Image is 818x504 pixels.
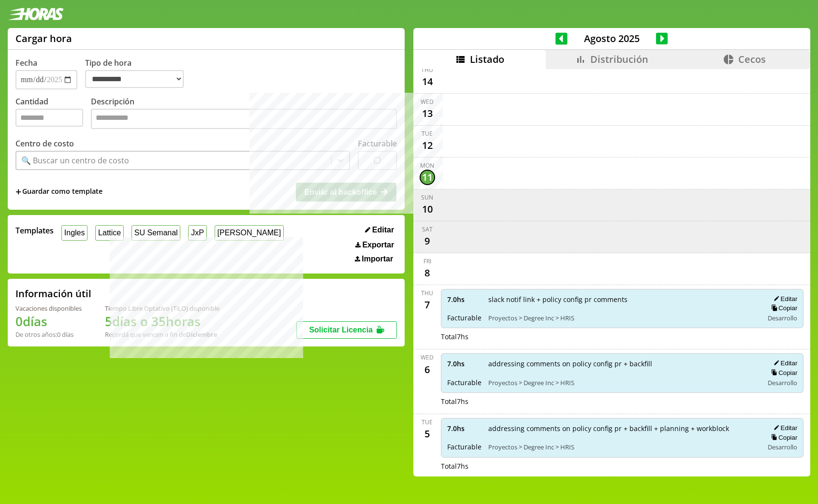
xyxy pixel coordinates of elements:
[85,70,184,88] select: Tipo de hora
[85,58,191,89] label: Tipo de hora
[488,378,757,387] span: Proyectos > Degree Inc > HRIS
[15,58,37,68] label: Fecha
[422,130,433,138] div: Tue
[447,378,482,387] span: Facturable
[420,170,435,185] div: 11
[424,257,431,265] div: Fri
[421,66,433,74] div: Thu
[188,225,206,240] button: JxP
[422,418,433,426] div: Tue
[447,424,482,433] span: 7.0 hs
[441,461,804,471] div: Total 7 hs
[738,53,766,66] span: Cecos
[91,109,397,129] textarea: Descripción
[447,313,482,322] span: Facturable
[447,359,482,368] span: 7.0 hs
[488,314,757,322] span: Proyectos > Degree Inc > HRIS
[768,369,797,377] button: Copiar
[488,424,757,433] span: addressing comments on policy config pr + backfill + planning + workblock
[362,241,394,249] span: Exportar
[420,202,435,217] div: 10
[470,53,504,66] span: Listado
[447,295,482,304] span: 7.0 hs
[421,353,434,361] div: Wed
[372,226,394,234] span: Editar
[296,321,397,339] button: Solicitar Licencia
[358,138,397,149] label: Facturable
[105,313,219,330] h1: 5 días o 35 horas
[91,96,397,131] label: Descripción
[15,287,91,300] h2: Información útil
[422,225,433,233] div: Sat
[441,397,804,406] div: Total 7 hs
[447,442,482,451] span: Facturable
[413,69,810,475] div: scrollable content
[420,361,435,377] div: 6
[420,106,435,121] div: 13
[95,225,124,240] button: Lattice
[771,424,797,432] button: Editar
[15,313,82,330] h1: 0 días
[362,255,393,263] span: Importar
[15,138,74,149] label: Centro de costo
[352,240,397,250] button: Exportar
[768,443,797,451] span: Desarrollo
[105,330,219,339] div: Recordá que vencen a fin de
[768,314,797,322] span: Desarrollo
[768,433,797,442] button: Copiar
[186,330,217,339] b: Diciembre
[105,304,219,313] div: Tiempo Libre Optativo (TiLO) disponible
[771,295,797,303] button: Editar
[15,330,82,339] div: De otros años: 0 días
[421,193,433,202] div: Sun
[420,74,435,89] div: 14
[15,225,54,236] span: Templates
[15,187,21,197] span: +
[309,326,373,334] span: Solicitar Licencia
[61,225,88,240] button: Ingles
[420,138,435,153] div: 12
[362,225,397,235] button: Editar
[590,53,648,66] span: Distribución
[768,378,797,387] span: Desarrollo
[420,297,435,313] div: 7
[771,359,797,367] button: Editar
[568,32,656,45] span: Agosto 2025
[421,98,434,106] div: Wed
[15,109,83,127] input: Cantidad
[441,332,804,341] div: Total 7 hs
[15,187,102,197] span: +Guardar como template
[421,289,433,297] div: Thu
[8,8,64,20] img: logotipo
[131,225,180,240] button: SU Semanal
[488,359,757,368] span: addressing comments on policy config pr + backfill
[420,233,435,249] div: 9
[215,225,284,240] button: [PERSON_NAME]
[21,155,129,166] div: 🔍 Buscar un centro de costo
[420,265,435,281] div: 8
[488,443,757,451] span: Proyectos > Degree Inc > HRIS
[420,426,435,442] div: 5
[15,96,91,131] label: Cantidad
[15,304,82,313] div: Vacaciones disponibles
[768,304,797,312] button: Copiar
[15,32,72,45] h1: Cargar hora
[420,161,434,170] div: Mon
[488,295,757,304] span: slack notif link + policy config pr comments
